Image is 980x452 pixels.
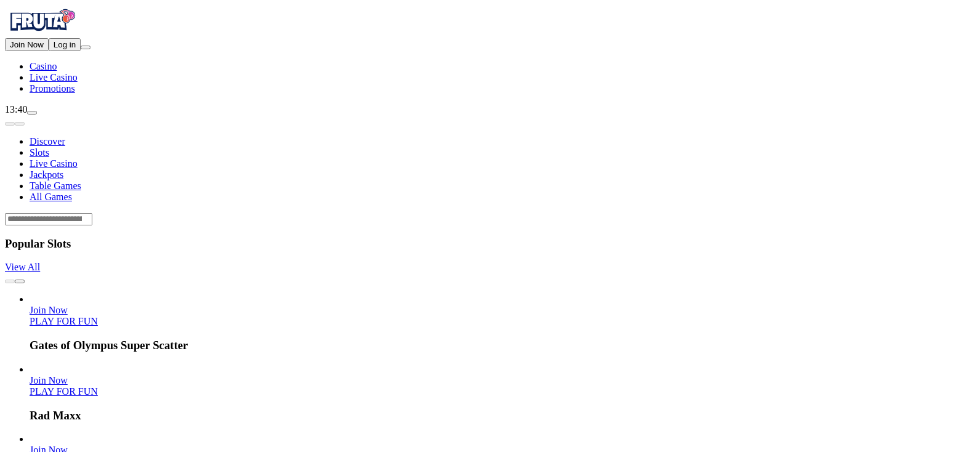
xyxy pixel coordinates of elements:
a: All Games [30,192,72,202]
a: View All [5,262,40,272]
a: Live Casino [30,72,78,83]
nav: Lobby [5,115,975,203]
a: Table Games [30,180,81,191]
article: Gates of Olympus Super Scatter [30,294,975,352]
nav: Main menu [5,61,975,94]
a: Rad Maxx [30,375,68,385]
button: Join Now [5,38,49,51]
a: Casino [30,61,57,71]
a: Gates of Olympus Super Scatter [30,305,68,315]
a: Fruta [5,27,79,38]
button: prev slide [5,122,15,126]
a: Rad Maxx [30,386,98,397]
a: Live Casino [30,158,78,169]
a: Jackpots [30,169,63,180]
span: Join Now [30,305,68,315]
header: Lobby [5,115,975,225]
button: menu [81,46,90,49]
a: Promotions [30,83,75,94]
h3: Gates of Olympus Super Scatter [30,339,975,352]
span: Join Now [10,40,44,49]
span: 13:40 [5,104,27,115]
a: Gates of Olympus Super Scatter [30,316,98,326]
nav: Primary [5,5,975,94]
button: live-chat [27,111,37,115]
input: Search [5,213,92,225]
article: Rad Maxx [30,364,975,422]
button: next slide [15,122,25,126]
h3: Rad Maxx [30,409,975,422]
button: prev slide [5,280,15,283]
a: Discover [30,136,65,147]
h3: Popular Slots [5,237,975,251]
button: Log in [49,38,81,51]
img: Fruta [5,5,79,36]
span: Join Now [30,375,68,385]
a: Slots [30,147,49,158]
button: next slide [15,280,25,283]
span: Log in [54,40,76,49]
